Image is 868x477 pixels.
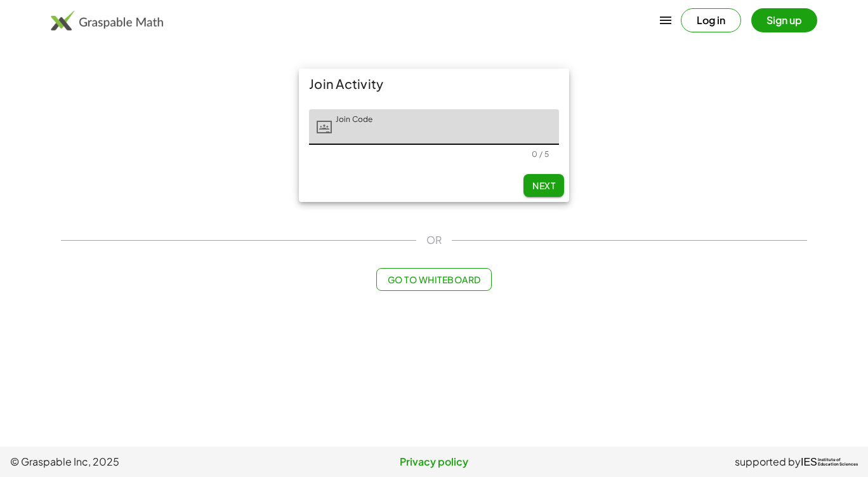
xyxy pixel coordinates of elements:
span: Next [532,180,555,191]
span: Institute of Education Sciences [818,458,858,467]
button: Next [523,174,564,197]
span: Go to Whiteboard [387,274,480,285]
button: Go to Whiteboard [376,268,491,291]
button: Sign up [751,8,817,32]
span: OR [426,232,442,248]
div: Join Activity [299,69,569,99]
a: IESInstitute ofEducation Sciences [801,454,858,469]
span: IES [801,456,817,468]
a: Privacy policy [293,454,575,469]
button: Log in [681,8,741,32]
span: supported by [735,454,801,469]
span: © Graspable Inc, 2025 [10,454,293,469]
div: 0 / 5 [532,149,549,159]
